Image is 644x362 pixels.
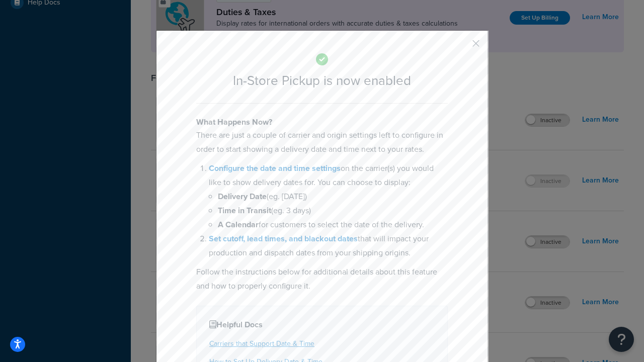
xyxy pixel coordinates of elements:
[218,219,259,230] b: A Calendar
[196,128,448,156] p: There are just a couple of carrier and origin settings left to configure in order to start showin...
[196,73,448,88] h2: In-Store Pickup is now enabled
[209,338,314,349] a: Carriers that Support Date & Time
[218,204,448,218] li: (eg. 3 days)
[209,161,448,232] li: on the carrier(s) you would like to show delivery dates for. You can choose to display:
[218,191,267,202] b: Delivery Date
[196,116,448,128] h4: What Happens Now?
[196,265,448,293] p: Follow the instructions below for additional details about this feature and how to properly confi...
[218,190,448,204] li: (eg. [DATE])
[209,162,341,174] a: Configure the date and time settings
[218,205,271,216] b: Time in Transit
[209,319,435,331] h4: Helpful Docs
[218,218,448,232] li: for customers to select the date of the delivery.
[209,233,358,244] a: Set cutoff, lead times, and blackout dates
[209,232,448,260] li: that will impact your production and dispatch dates from your shipping origins.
